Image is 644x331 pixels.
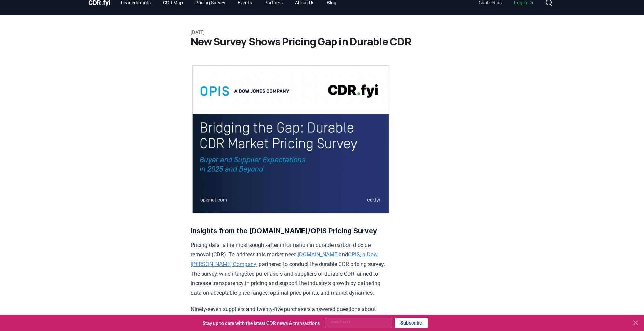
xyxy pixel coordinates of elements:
[191,227,377,235] strong: Insights from the [DOMAIN_NAME]/OPIS Pricing Survey
[298,251,339,258] a: [DOMAIN_NAME]
[191,240,391,298] p: Pricing data is the most sought-after information in durable carbon dioxide removal (CDR). To add...
[191,251,378,267] a: OPIS, a Dow [PERSON_NAME] Company
[191,64,391,214] img: blog post image
[191,29,453,36] p: [DATE]
[191,36,453,48] h1: New Survey Shows Pricing Gap in Durable CDR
